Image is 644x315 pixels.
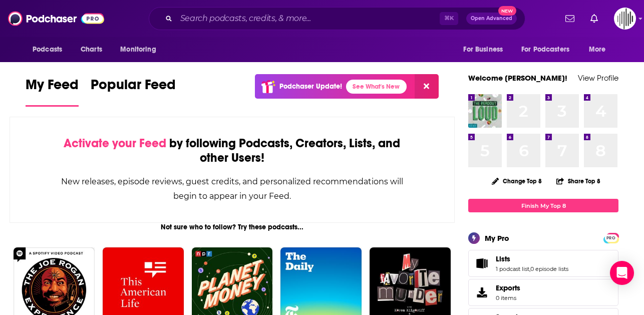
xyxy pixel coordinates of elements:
[496,283,520,292] span: Exports
[530,265,568,272] a: 0 episode lists
[496,254,510,263] span: Lists
[515,40,584,59] button: open menu
[113,40,169,59] button: open menu
[472,256,492,270] a: Lists
[10,223,455,231] div: Not sure who to follow? Try these podcasts...
[496,265,529,272] a: 1 podcast list
[610,261,634,285] div: Open Intercom Messenger
[496,294,520,301] span: 0 items
[556,171,601,191] button: Share Top 8
[149,7,525,30] div: Search podcasts, credits, & more...
[346,80,407,94] a: See What's New
[472,285,492,299] span: Exports
[176,11,440,27] input: Search podcasts, credits, & more...
[26,40,75,59] button: open menu
[468,199,618,212] a: Finish My Top 8
[529,265,530,272] span: ,
[468,279,618,306] a: Exports
[64,136,166,151] span: Activate your Feed
[466,13,517,25] button: Open AdvancedNew
[91,76,176,99] span: Popular Feed
[586,10,602,27] a: Show notifications dropdown
[74,40,108,59] a: Charts
[60,136,404,165] div: by following Podcasts, Creators, Lists, and other Users!
[463,43,503,57] span: For Business
[91,76,176,107] a: Popular Feed
[279,82,342,91] p: Podchaser Update!
[498,6,516,16] span: New
[120,43,156,57] span: Monitoring
[496,254,568,263] a: Lists
[468,73,567,83] a: Welcome [PERSON_NAME]!
[468,94,502,128] img: The Readout Loud
[486,175,548,187] button: Change Top 8
[26,76,79,107] a: My Feed
[589,43,606,57] span: More
[614,8,636,30] span: Logged in as gpg2
[521,43,569,57] span: For Podcasters
[60,174,404,203] div: New releases, episode reviews, guest credits, and personalized recommendations will begin to appe...
[561,10,578,27] a: Show notifications dropdown
[456,40,515,59] button: open menu
[8,9,104,28] img: Podchaser - Follow, Share and Rate Podcasts
[33,43,62,57] span: Podcasts
[485,233,509,243] div: My Pro
[440,12,458,25] span: ⌘ K
[614,8,636,30] button: Show profile menu
[582,40,618,59] button: open menu
[471,16,512,21] span: Open Advanced
[605,234,617,241] a: PRO
[578,73,618,83] a: View Profile
[605,234,617,242] span: PRO
[468,250,618,277] span: Lists
[26,76,79,99] span: My Feed
[81,43,102,57] span: Charts
[614,8,636,30] img: User Profile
